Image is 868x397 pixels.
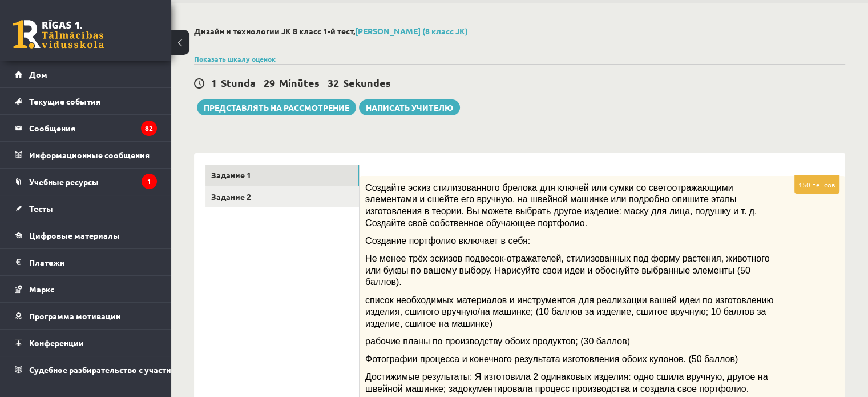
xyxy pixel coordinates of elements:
[15,88,157,114] a: Текущие события
[264,76,275,89] span: 29
[197,99,356,115] button: Представлять на рассмотрение
[29,338,84,348] font: Конференции
[15,330,157,356] a: Конференции
[343,76,391,89] span: Sekundes
[15,115,157,141] a: Сообщения82
[29,257,65,267] font: Платежи
[15,276,157,302] a: Маркс
[194,54,276,63] a: Показать шкалу оценок
[365,354,738,364] font: Фотографии процесса и конечного результата изготовления обоих кулонов. (50 баллов)
[29,69,47,79] font: Дом
[365,372,768,394] font: Достижимые результаты: Я изготовила 2 одинаковых изделия: одно сшила вручную, другое на швейной м...
[204,102,349,113] font: Представлять на рассмотрение
[15,222,157,248] a: Цифровые материалы
[365,183,757,228] font: Создайте эскиз стилизованного брелока для ключей или сумки со светоотражающими элементами и сшейт...
[29,311,121,321] font: Программа мотивации
[11,11,462,23] body: Визуальный текстовый редактор, wiswyg-editor-user-answer-47433833414680
[365,236,530,246] font: Создание портфолио включает в себя:
[29,364,249,375] font: Судебное разбирательство с участием [PERSON_NAME]
[221,76,256,89] span: Stunda
[355,26,468,36] a: [PERSON_NAME] (8 класс JK)
[29,177,99,187] font: Учебные ресурсы
[145,123,153,133] font: 82
[365,336,630,346] font: рабочие планы по производству обоих продуктов; (30 баллов)
[147,177,151,186] font: 1
[15,195,157,222] a: Тесты
[29,203,53,214] font: Тесты
[29,123,75,133] font: Сообщения
[366,102,453,113] font: Написать учителю
[29,284,54,294] font: Маркс
[365,254,769,287] font: Не менее трёх эскизов подвесок-отражателей, стилизованных под форму растения, животного или буквы...
[798,180,835,189] font: 150 пенсов
[205,165,359,186] a: Задание 1
[194,26,355,36] font: Дизайн и технологии JK 8 класс 1-й тест,
[279,76,320,89] span: Minūtes
[15,61,157,87] a: Дом
[29,96,100,106] font: Текущие события
[15,356,157,383] a: Судебное разбирательство с участием [PERSON_NAME]
[15,169,157,195] a: Учебные ресурсы
[359,99,460,115] a: Написать учителю
[29,230,120,240] font: Цифровые материалы
[365,295,773,328] font: список необходимых материалов и инструментов для реализации вашей идеи по изготовлению изделия, с...
[211,170,251,180] font: Задание 1
[29,150,150,160] font: Информационные сообщения
[205,186,359,207] a: Задание 2
[15,142,157,168] a: Информационные сообщения1
[328,76,339,89] span: 32
[211,191,251,202] font: Задание 2
[15,303,157,329] a: Программа мотивации
[13,20,104,49] a: Рижская 1-я средняя школа заочного обучения
[15,249,157,275] a: Платежи
[211,76,217,89] span: 1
